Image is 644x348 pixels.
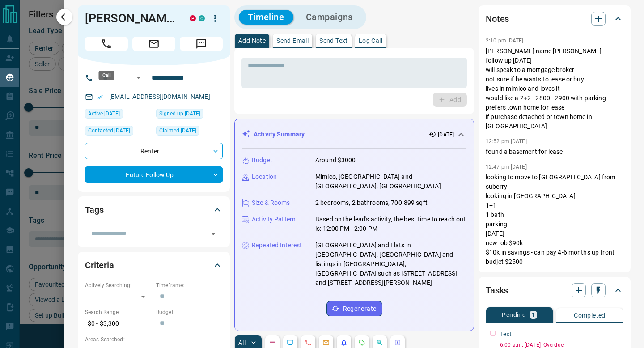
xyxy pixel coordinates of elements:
[252,215,296,224] p: Activity Pattern
[85,166,223,183] div: Future Follow Up
[132,37,175,51] span: Email
[315,241,466,288] p: [GEOGRAPHIC_DATA] and Flats in [GEOGRAPHIC_DATA], [GEOGRAPHIC_DATA] and listings in [GEOGRAPHIC_D...
[159,109,200,118] span: Signed up [DATE]
[276,38,309,44] p: Send Email
[486,173,623,267] p: looking to move to [GEOGRAPHIC_DATA] from suberry looking in [GEOGRAPHIC_DATA] 1+1 1 bath parking...
[319,38,348,44] p: Send Text
[239,10,293,25] button: Timeline
[486,47,623,131] p: [PERSON_NAME] name [PERSON_NAME] - follow up [DATE] will speak to a mortgage broker not sure if h...
[85,203,103,217] h2: Tags
[340,339,347,346] svg: Listing Alerts
[359,38,382,44] p: Log Call
[315,198,428,208] p: 2 bedrooms, 2 bathrooms, 700-899 sqft
[159,126,196,135] span: Claimed [DATE]
[156,281,223,289] p: Timeframe:
[326,301,382,316] button: Regenerate
[438,131,454,139] p: [DATE]
[238,38,266,44] p: Add Note
[88,126,130,135] span: Contacted [DATE]
[199,15,205,21] div: condos.ca
[315,156,356,165] p: Around $3000
[85,109,152,121] div: Wed Jul 23 2025
[574,312,606,318] p: Completed
[305,339,312,346] svg: Calls
[85,255,223,276] div: Criteria
[99,71,114,80] div: Call
[486,164,527,170] p: 12:47 pm [DATE]
[85,316,152,331] p: $0 - $3,300
[315,172,466,191] p: Mimico, [GEOGRAPHIC_DATA] and [GEOGRAPHIC_DATA], [GEOGRAPHIC_DATA]
[254,130,305,139] p: Activity Summary
[252,198,290,208] p: Size & Rooms
[85,126,152,138] div: Wed Jul 23 2025
[376,339,383,346] svg: Opportunities
[85,199,223,221] div: Tags
[252,172,277,182] p: Location
[85,335,223,344] p: Areas Searched:
[297,10,362,25] button: Campaigns
[180,37,223,51] span: Message
[486,283,508,297] h2: Tasks
[252,156,272,165] p: Budget
[486,12,509,26] h2: Notes
[287,339,294,346] svg: Lead Browsing Activity
[109,93,210,100] a: [EMAIL_ADDRESS][DOMAIN_NAME]
[500,330,512,339] p: Text
[238,340,246,346] p: All
[190,15,196,21] div: property.ca
[486,138,527,144] p: 12:52 pm [DATE]
[269,339,276,346] svg: Notes
[486,280,623,301] div: Tasks
[85,11,176,25] h1: [PERSON_NAME]
[156,308,223,316] p: Budget:
[242,126,466,143] div: Activity Summary[DATE]
[85,281,152,289] p: Actively Searching:
[156,126,223,138] div: Wed May 15 2024
[156,109,223,121] div: Wed Apr 24 2024
[133,72,144,83] button: Open
[252,241,302,250] p: Repeated Interest
[486,8,623,30] div: Notes
[315,215,466,233] p: Based on the lead's activity, the best time to reach out is: 12:00 PM - 2:00 PM
[85,308,152,316] p: Search Range:
[85,258,114,272] h2: Criteria
[486,38,524,44] p: 2:10 pm [DATE]
[394,339,401,346] svg: Agent Actions
[322,339,330,346] svg: Emails
[531,312,535,318] p: 1
[85,143,223,159] div: Renter
[85,37,128,51] span: Call
[486,147,623,157] p: found a basement for lease
[502,312,526,318] p: Pending
[88,109,120,118] span: Active [DATE]
[358,339,365,346] svg: Requests
[97,94,103,100] svg: Email Verified
[207,228,220,240] button: Open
